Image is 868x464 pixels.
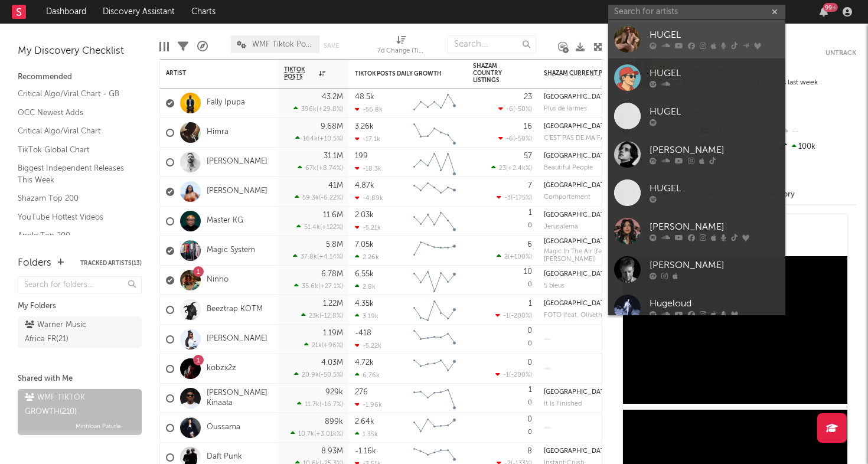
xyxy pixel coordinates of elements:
[544,300,611,307] div: [GEOGRAPHIC_DATA]
[18,192,130,205] a: Shazam Top 200
[355,211,374,219] div: 2.03k
[544,123,611,130] div: [GEOGRAPHIC_DATA]
[608,97,785,135] a: HUGEL
[303,136,318,142] span: 164k
[778,124,856,139] div: --
[323,211,343,219] div: 11.6M
[207,275,229,285] a: Ninho
[527,327,532,335] div: 0
[321,195,341,201] span: -6.22 %
[497,253,532,260] div: ( )
[355,123,374,130] div: 3.26k
[524,123,532,130] div: 16
[301,312,343,319] div: ( )
[544,312,618,319] div: FOTO (feat. Olivetheboy)
[302,195,319,201] span: 59.3k
[305,165,316,172] span: 67k
[544,123,611,130] div: Ivory Coast
[295,135,343,142] div: ( )
[207,98,245,108] a: Fally Ipupa
[408,118,461,148] svg: Chart title
[650,182,779,196] div: HUGEL
[650,67,779,81] div: HUGEL
[355,300,374,308] div: 4.35k
[355,430,378,438] div: 1.35k
[608,289,785,327] a: Hugeloud
[544,153,611,159] div: [GEOGRAPHIC_DATA]
[473,384,532,413] div: 0
[355,401,382,409] div: -1.96k
[820,7,828,17] button: 99+
[544,270,611,278] div: France
[293,105,343,113] div: ( )
[355,342,381,349] div: -5.22k
[18,162,130,186] a: Biggest Independent Releases This Week
[18,256,51,270] div: Folders
[324,152,343,160] div: 31.1M
[355,224,381,231] div: -5.21k
[498,105,532,113] div: ( )
[355,165,381,172] div: -18.3k
[159,30,169,64] div: Edit Columns
[316,431,341,437] span: +3.01k %
[321,359,343,367] div: 4.03M
[355,388,368,396] div: 276
[355,70,443,77] div: TikTok Posts Daily Growth
[207,452,242,462] a: Daft Punk
[473,266,532,295] div: 0
[321,372,341,378] span: -50.5 %
[323,300,343,308] div: 1.22M
[18,70,142,84] div: Recommended
[355,312,378,320] div: 3.19k
[544,211,611,219] div: Tunisia
[825,47,856,59] button: Untrack
[18,276,142,293] input: Search for folders...
[326,241,343,249] div: 5.8M
[491,164,532,172] div: ( )
[294,371,343,378] div: ( )
[312,342,322,349] span: 21k
[298,431,314,437] span: 10.7k
[293,253,343,260] div: ( )
[498,135,532,142] div: ( )
[608,135,785,174] a: [PERSON_NAME]
[504,195,511,201] span: -3
[322,93,343,101] div: 43.2M
[511,372,530,378] span: -200 %
[355,418,374,426] div: 2.64k
[650,105,779,119] div: HUGEL
[544,312,618,319] div: Track Name: FOTO (feat. Olivetheboy)
[544,223,578,231] div: Track Name: Jerusalema
[18,372,142,386] div: Shared with Me
[296,223,343,231] div: ( )
[511,313,530,319] span: -200 %
[544,93,611,101] div: Cameroon
[25,391,132,419] div: WMF TIKTOK GROWTH ( 210 )
[355,241,374,249] div: 7.05k
[355,270,374,278] div: 6.55k
[18,229,130,242] a: Apple Top 200
[524,93,532,101] div: 23
[408,384,461,413] svg: Chart title
[207,334,267,344] a: [PERSON_NAME]
[544,300,611,308] div: Ghana
[207,305,263,315] a: Beeztrap KOTM
[321,123,343,130] div: 9.68M
[323,329,343,337] div: 1.19M
[302,372,319,378] span: 20.9k
[355,447,376,455] div: -1.16k
[207,246,255,256] a: Magic System
[515,106,530,113] span: -50 %
[408,266,461,295] svg: Chart title
[207,128,229,138] a: Himra
[508,165,530,172] span: +2.4k %
[207,364,236,374] a: kobzx2z
[321,401,341,408] span: -16.7 %
[528,300,532,308] div: 1
[527,416,532,423] div: 0
[650,143,779,158] div: [PERSON_NAME]
[544,400,582,408] div: Track Name: It Is Finished
[377,30,425,64] div: 7d Change (TikTok Posts)
[650,28,779,43] div: HUGEL
[495,371,532,378] div: ( )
